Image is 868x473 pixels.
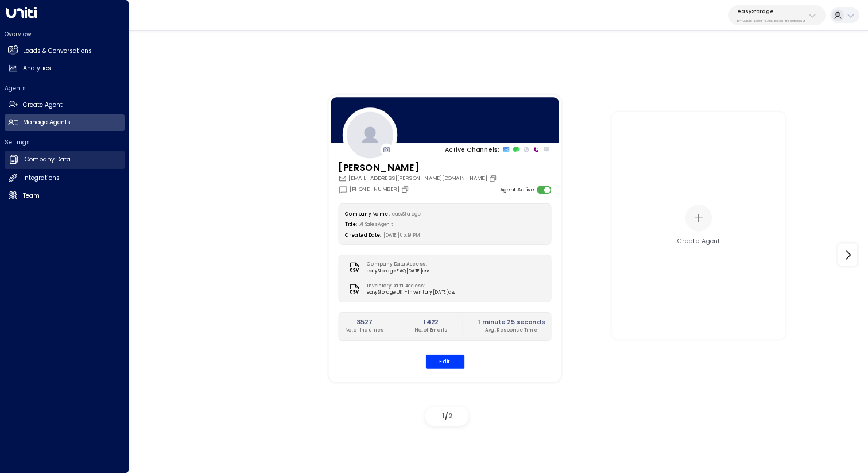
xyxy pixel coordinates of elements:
[345,327,384,334] p: No. of Inquiries
[414,318,447,327] h2: 1422
[23,118,71,127] h2: Manage Agents
[338,174,499,182] div: [EMAIL_ADDRESS][PERSON_NAME][DOMAIN_NAME]
[5,114,125,131] a: Manage Agents
[23,174,60,183] h2: Integrations
[401,185,411,193] button: Copy
[5,170,125,187] a: Integrations
[414,327,447,334] p: No. of Emails
[5,30,125,39] h2: Overview
[338,160,499,174] h3: [PERSON_NAME]
[737,18,805,23] p: b4f09b35-6698-4786-bcde-ffeb9f535e2f
[5,151,125,169] a: Company Data
[345,211,389,217] label: Company Name:
[383,233,421,239] span: [DATE] 05:19 PM
[23,191,40,201] h2: Team
[448,411,452,421] span: 2
[442,411,445,421] span: 1
[366,282,451,289] label: Inventory Data Access:
[425,355,464,369] button: Edit
[359,222,393,228] span: AI Sales Agent
[478,327,544,334] p: Avg. Response Time
[5,84,125,93] h2: Agents
[23,47,92,56] h2: Leads & Conversations
[737,8,805,15] p: easyStorage
[5,43,125,59] a: Leads & Conversations
[366,268,430,275] span: easyStorage FAQ [DATE]csv
[478,318,544,327] h2: 1 minute 25 seconds
[425,407,468,426] div: /
[5,97,125,113] a: Create Agent
[5,187,125,204] a: Team
[338,184,411,194] div: [PHONE_NUMBER]
[499,186,533,194] label: Agent Active
[392,211,420,217] span: easyStorage
[345,222,357,228] label: Title:
[5,60,125,77] a: Analytics
[5,138,125,147] h2: Settings
[23,64,51,73] h2: Analytics
[25,155,71,164] h2: Company Data
[345,318,384,327] h2: 3527
[366,289,455,296] span: easyStorage UK - Inventory [DATE]csv
[23,101,63,110] h2: Create Agent
[366,260,426,267] label: Company Data Access:
[728,5,826,25] button: easyStorageb4f09b35-6698-4786-bcde-ffeb9f535e2f
[445,145,499,154] p: Active Channels:
[345,233,381,239] label: Created Date:
[677,237,720,246] div: Create Agent
[489,174,499,182] button: Copy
